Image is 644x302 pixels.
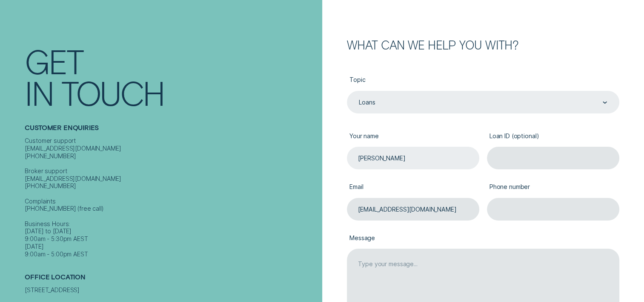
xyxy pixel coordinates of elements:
div: Get [25,45,83,77]
div: Loans [359,99,375,107]
h2: Customer Enquiries [25,124,318,137]
h2: Office Location [25,273,318,287]
div: In [25,77,53,108]
div: [STREET_ADDRESS] [25,286,318,294]
h2: What can we help you with? [347,39,619,50]
div: Touch [61,77,164,108]
label: Loan ID (optional) [487,126,619,147]
h1: Get In Touch [25,45,318,108]
div: Customer support [EMAIL_ADDRESS][DOMAIN_NAME] [PHONE_NUMBER] Broker support [EMAIL_ADDRESS][DOMAI... [25,137,318,258]
label: Email [347,177,479,198]
label: Your name [347,126,479,147]
label: Phone number [487,177,619,198]
label: Topic [347,70,619,91]
label: Message [347,228,619,249]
